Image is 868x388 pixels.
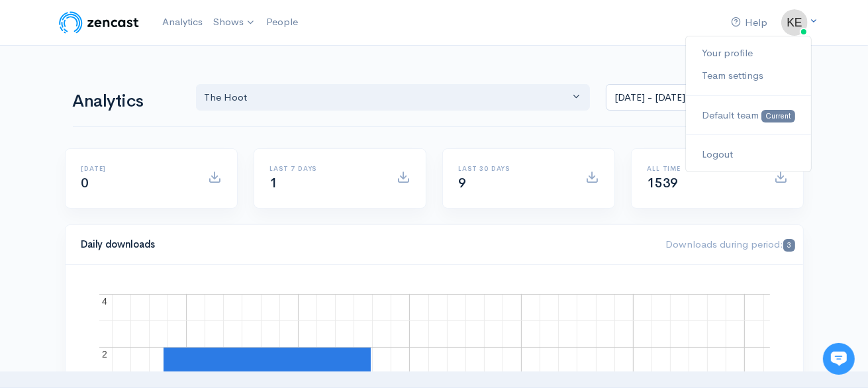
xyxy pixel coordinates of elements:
[18,227,247,243] p: Find an answer quickly
[459,165,569,172] h6: Last 30 days
[783,239,795,252] span: 3
[157,8,208,36] a: Analytics
[648,175,678,191] span: 1539
[270,165,381,172] h6: Last 7 days
[81,239,650,250] h4: Daily downloads
[665,238,795,250] span: Downloads during period:
[781,9,808,36] img: ...
[81,165,192,172] h6: [DATE]
[606,84,769,111] input: analytics date range selector
[726,9,773,37] a: Help
[261,8,303,36] a: People
[20,64,245,85] h1: Hi 👋
[196,84,591,111] button: The Hoot
[686,64,810,87] a: Team settings
[686,104,810,127] a: Default team Current
[823,343,855,375] iframe: gist-messenger-bubble-iframe
[761,110,795,122] span: Current
[459,175,467,191] span: 9
[686,143,810,166] a: Logout
[270,175,278,191] span: 1
[85,183,159,194] span: New conversation
[38,249,236,275] input: Search articles
[57,9,141,36] img: ZenCast Logo
[208,8,261,37] a: Shows
[102,296,107,307] text: 4
[205,90,570,105] div: The Hoot
[73,92,180,111] h1: Analytics
[648,165,758,172] h6: All time
[20,88,245,152] h2: Just let us know if you need anything and we'll be happy to help! 🙂
[686,42,810,65] a: Your profile
[21,175,244,202] button: New conversation
[702,109,759,121] span: Default team
[102,349,107,360] text: 2
[81,175,89,191] span: 0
